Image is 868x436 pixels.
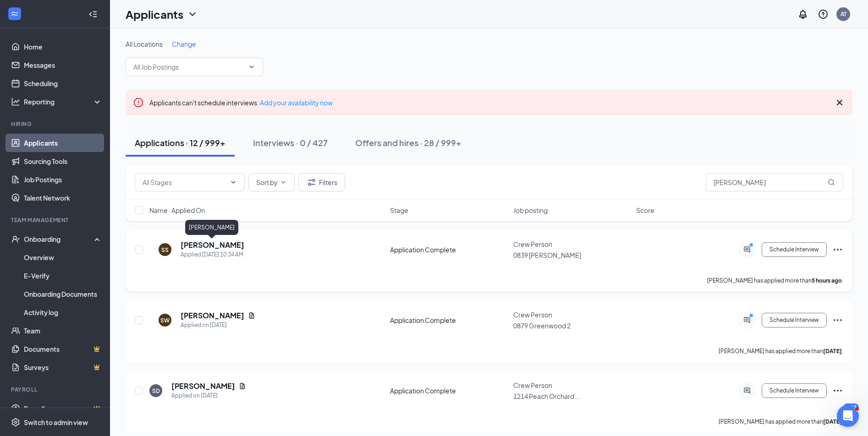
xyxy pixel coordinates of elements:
b: [DATE] [823,348,842,354]
button: Sort byChevronDown [248,173,295,191]
span: Crew Person [513,381,552,389]
div: Onboarding [24,234,94,244]
svg: PrimaryDot [747,242,758,250]
svg: PrimaryDot [747,313,758,320]
div: Applications · 12 / 999+ [135,137,225,148]
svg: UserCheck [11,234,20,244]
div: Interviews · 0 / 427 [253,137,328,148]
svg: Ellipses [832,385,843,396]
button: Schedule Interview [762,313,827,327]
div: Team Management [11,216,100,224]
svg: ChevronDown [230,179,237,186]
a: Talent Network [24,189,102,207]
a: Messages [24,56,102,74]
h1: Applicants [126,6,183,22]
span: Crew Person [513,311,552,319]
div: Application Complete [390,245,508,254]
svg: ActiveChat [742,387,753,394]
svg: ChevronDown [187,9,198,20]
div: [PERSON_NAME] [185,220,238,235]
div: Application Complete [390,316,508,325]
div: Reporting [24,97,103,106]
svg: ChevronDown [248,63,255,71]
a: DocumentsCrown [24,340,102,358]
span: Stage [390,206,408,215]
div: AT [841,10,846,18]
svg: Cross [834,97,845,108]
span: All Locations [126,40,163,48]
h5: [PERSON_NAME] [181,311,244,321]
svg: Filter [306,177,317,188]
span: Score [636,206,654,215]
a: Activity log [24,303,102,322]
div: SS [161,246,169,254]
p: [PERSON_NAME] has applied more than . [707,277,843,284]
input: Search in applications [706,173,843,191]
svg: Error [133,97,144,108]
svg: ActiveChat [742,246,753,253]
a: SurveysCrown [24,358,102,376]
p: [PERSON_NAME] has applied more than . [719,347,843,355]
svg: QuestionInfo [818,9,829,20]
div: Applied on [DATE] [181,321,255,330]
svg: Notifications [797,9,808,20]
div: Applied [DATE] 10:34 AM [181,250,244,259]
p: [PERSON_NAME] has applied more than . [719,418,843,425]
svg: ChevronDown [280,179,287,186]
a: Overview [24,248,102,267]
a: Sourcing Tools [24,152,102,170]
button: Schedule Interview [762,242,827,257]
svg: Document [239,382,246,390]
button: Filter Filters [298,173,345,191]
span: Sort by [256,179,278,185]
span: Job posting [513,206,548,215]
iframe: Intercom live chat [837,405,859,427]
span: Applicants can't schedule interviews. [149,98,333,107]
span: 0879 Greenwood 2 [513,322,571,330]
b: 5 hours ago [812,277,842,284]
a: E-Verify [24,267,102,285]
div: Switch to admin view [24,418,88,427]
svg: ActiveChat [742,316,753,324]
span: 1214 Peach Orchard ... [513,392,581,400]
a: Onboarding Documents [24,285,102,303]
svg: Ellipses [832,315,843,326]
h5: [PERSON_NAME] [171,381,235,391]
button: Schedule Interview [762,383,827,398]
svg: MagnifyingGlass [828,179,835,186]
a: Applicants [24,134,102,152]
a: PayrollCrown [24,399,102,418]
span: 0839 [PERSON_NAME] [513,251,581,259]
svg: WorkstreamLogo [10,9,19,18]
a: Add your availability now [260,98,333,107]
a: Team [24,322,102,340]
input: All Stages [143,177,226,187]
div: Hiring [11,120,100,128]
a: Job Postings [24,170,102,189]
svg: Ellipses [832,244,843,255]
div: Applied on [DATE] [171,391,246,400]
b: [DATE] [823,418,842,425]
div: SW [160,316,170,324]
h5: [PERSON_NAME] [181,240,244,250]
a: Home [24,38,102,56]
input: All Job Postings [133,62,244,72]
span: Change [172,40,196,48]
div: 5818 [843,403,859,411]
svg: Document [248,312,255,319]
svg: Settings [11,418,20,427]
div: SD [152,387,160,395]
div: Application Complete [390,386,508,395]
svg: Analysis [11,97,20,106]
svg: Collapse [88,10,98,19]
a: Scheduling [24,74,102,93]
span: Name · Applied On [149,206,205,215]
span: Crew Person [513,240,552,248]
div: Payroll [11,386,100,393]
div: Offers and hires · 28 / 999+ [355,137,461,148]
